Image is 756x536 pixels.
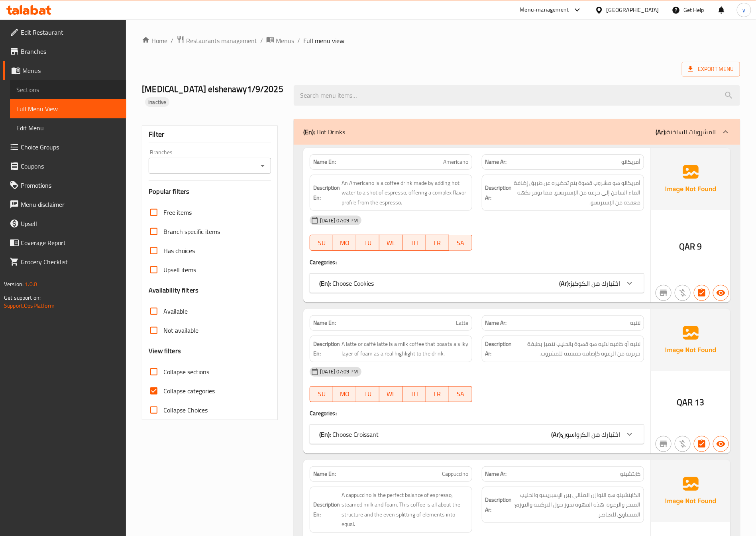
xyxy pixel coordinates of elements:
a: Support.OpsPlatform [4,300,55,311]
span: Cappuccino [442,470,469,478]
span: QAR [679,239,695,254]
span: اختيارك من الكوكيز [570,277,620,289]
button: TH [403,386,426,402]
a: Grocery Checklist [3,252,126,271]
span: Full Menu View [16,104,120,114]
button: WE [379,235,403,251]
b: (Ar): [551,428,562,440]
span: Restaurants management [186,36,257,45]
div: [GEOGRAPHIC_DATA] [607,6,659,14]
span: Menus [276,36,294,45]
b: (Ar): [559,277,570,289]
span: الكابتشينو هو التوازن المثالي بين الإسبريسو والحليب المبخر والرغوة. هذه القهوة تدور حول التركيبة ... [514,490,640,520]
span: [DATE] 07:09 PM [317,217,361,224]
span: SA [452,237,469,249]
strong: Name En: [313,158,336,166]
span: Get support on: [4,293,41,303]
span: Available [163,306,188,316]
button: Purchased item [675,436,691,452]
button: Available [713,436,729,452]
button: TU [356,386,379,402]
span: MO [336,237,353,249]
span: An Americano is a coffee drink made by adding hot water to a shot of espresso, offering a complex... [342,178,468,208]
span: Grocery Checklist [21,257,120,267]
button: SA [449,386,472,402]
button: FR [426,235,449,251]
span: Version: [4,279,24,289]
a: Sections [10,80,126,99]
h4: Caregories: [310,409,644,417]
span: A latte or caffè latte is a milk coffee that boasts a silky layer of foam as a real highlight to ... [342,339,468,359]
span: Choice Groups [21,142,120,152]
button: Available [713,285,729,301]
span: FR [429,237,446,249]
span: Free items [163,208,192,217]
span: Upsell [21,219,120,228]
button: TU [356,235,379,251]
span: Not available [163,326,198,335]
nav: breadcrumb [142,35,740,46]
strong: Name En: [313,319,336,327]
span: 9 [697,239,702,254]
span: Branches [21,47,120,56]
span: Has choices [163,246,195,255]
span: Menus [22,66,120,75]
span: Inactive [145,98,169,106]
a: Home [142,36,167,45]
span: SU [313,388,330,400]
li: / [171,36,173,45]
span: Menu disclaimer [21,200,120,209]
span: 1.0.0 [25,279,37,289]
button: WE [379,386,403,402]
a: Edit Restaurant [3,23,126,42]
span: QAR [677,395,693,410]
h3: View filters [149,346,181,355]
h2: [MEDICAL_DATA] elshenawy1/9/2025 [142,83,284,107]
span: Export Menu [688,64,734,74]
b: (En): [319,277,331,289]
strong: Description En: [313,339,340,359]
button: MO [333,235,356,251]
strong: Description Ar: [485,183,512,202]
b: (En): [319,428,331,440]
strong: Name Ar: [485,470,507,478]
strong: Description En: [313,183,340,202]
span: اختيارك من الكرواسون [562,428,620,440]
a: Choice Groups [3,137,126,157]
strong: Name En: [313,470,336,478]
strong: Name Ar: [485,319,507,327]
span: Branch specific items [163,227,220,236]
div: Inactive [145,97,169,107]
span: لاتيه [630,319,640,327]
div: (En): Hot Drinks(Ar):المشروبات الساخنة [294,119,740,145]
span: WE [383,237,399,249]
button: SA [449,235,472,251]
strong: Description Ar: [485,495,512,514]
li: / [260,36,263,45]
strong: Description En: [313,500,340,519]
span: أمريكانو [621,158,640,166]
span: Full menu view [303,36,344,45]
span: Edit Menu [16,123,120,133]
span: Collapse sections [163,367,209,377]
span: Latte [456,319,469,327]
span: y [742,6,745,14]
button: TH [403,235,426,251]
a: Full Menu View [10,99,126,118]
span: A cappuccino is the perfect balance of espresso, steamed milk and foam. This coffee is all about ... [342,490,468,529]
a: Edit Menu [10,118,126,137]
input: search [294,85,740,106]
span: WE [383,388,399,400]
p: المشروبات الساخنة [656,127,716,137]
img: Ae5nvW7+0k+MAAAAAElFTkSuQmCC [651,460,730,522]
span: SU [313,237,330,249]
button: Not branch specific item [656,436,672,452]
span: [DATE] 07:09 PM [317,368,361,375]
div: Filter [149,126,271,143]
span: SA [452,388,469,400]
h3: Popular filters [149,187,271,196]
a: Menus [266,35,294,46]
img: Ae5nvW7+0k+MAAAAAElFTkSuQmCC [651,148,730,210]
span: Coupons [21,161,120,171]
button: Has choices [694,285,710,301]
